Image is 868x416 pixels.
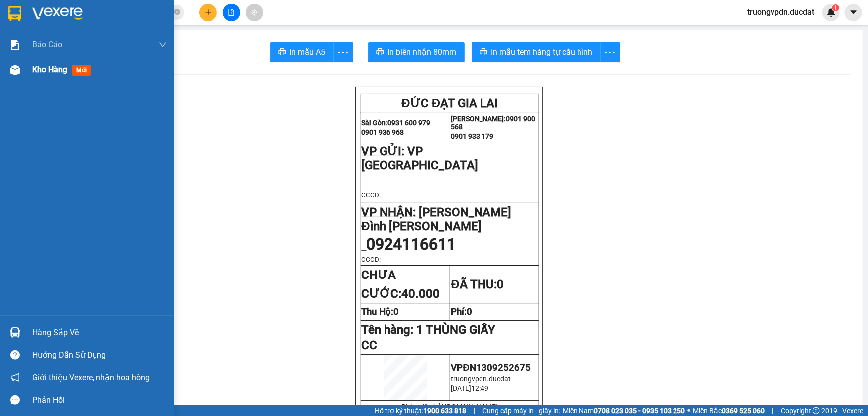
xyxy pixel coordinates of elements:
sup: 1 [832,4,839,11]
span: 1 [834,4,837,11]
span: Kho hàng [32,65,67,74]
span: question-circle [10,350,20,360]
span: VP NHẬN: [362,205,416,219]
span: 40.000 [402,287,440,301]
button: plus [199,4,217,21]
div: Hướng dẫn sử dụng [32,348,167,363]
strong: Sài Gòn: [6,33,36,42]
strong: ĐÃ THU: [451,277,503,291]
span: Báo cáo [32,38,62,51]
span: Cung cấp máy in - giấy in: [482,405,560,416]
span: [PERSON_NAME] Đình [PERSON_NAME] [362,205,512,233]
span: Tên hàng: [362,323,496,337]
strong: 0901 936 968 [6,44,55,53]
img: icon-new-feature [827,8,836,17]
span: aim [251,9,258,16]
strong: 0901 900 568 [89,28,169,47]
strong: 0901 933 179 [89,48,137,58]
span: caret-down [849,8,858,17]
span: ĐỨC ĐẠT GIA LAI [402,96,498,110]
span: CC [362,338,378,352]
strong: Phí: [451,306,472,317]
span: message [10,395,20,405]
span: CCCD: [362,191,381,199]
strong: Sài Gòn: [362,119,388,127]
button: printerIn biên nhận 80mm [368,42,465,62]
span: 12:49 [471,384,488,392]
strong: 0931 600 979 [388,119,431,127]
button: aim [246,4,263,21]
span: printer [278,48,286,57]
td: Phát triển bởi [DOMAIN_NAME] [361,400,539,413]
span: 0 [497,277,504,291]
span: | [474,405,475,416]
span: In mẫu tem hàng tự cấu hình [491,46,593,58]
span: 0 [394,306,399,317]
span: truongvpdn.ducdat [739,6,822,18]
span: more [601,46,620,59]
strong: Thu Hộ: [362,306,399,317]
span: notification [10,373,20,382]
span: close-circle [174,9,180,15]
span: printer [480,48,487,57]
span: down [159,41,167,49]
span: VP GỬI: [6,62,50,76]
span: truongvpdn.ducdat [451,375,511,383]
span: Miền Nam [563,405,685,416]
button: more [600,42,620,62]
img: warehouse-icon [10,65,20,75]
strong: 0901 933 179 [451,132,493,140]
strong: 0901 900 568 [451,115,535,131]
span: 0924116611 [367,235,456,254]
div: Phản hồi [32,393,167,408]
span: plus [205,9,212,16]
span: VP [GEOGRAPHIC_DATA] [6,62,123,90]
span: more [334,46,353,59]
span: In mẫu A5 [290,46,326,58]
div: Hàng sắp về [32,325,167,340]
span: Hỗ trợ kỹ thuật: [375,405,466,416]
span: VP GỬI: [362,144,405,158]
span: ĐỨC ĐẠT GIA LAI [39,9,136,23]
span: VPĐN1309252675 [451,362,530,373]
strong: 0931 600 979 [36,33,85,42]
span: VP [GEOGRAPHIC_DATA] [362,144,479,172]
img: warehouse-icon [10,327,20,338]
span: CCCD: [362,256,381,263]
span: mới [72,65,91,76]
span: Giới thiệu Vexere, nhận hoa hồng [32,371,150,384]
img: logo-vxr [8,6,21,21]
button: file-add [223,4,240,21]
span: [DATE] [451,384,471,392]
strong: CHƯA CƯỚC: [362,268,440,301]
strong: 0901 936 968 [362,128,404,136]
span: 1 THÙNG GIẤY [417,323,496,337]
strong: [PERSON_NAME]: [89,28,151,37]
button: printerIn mẫu tem hàng tự cấu hình [472,42,601,62]
span: printer [376,48,384,57]
button: caret-down [845,4,862,21]
span: | [772,405,773,416]
strong: 0708 023 035 - 0935 103 250 [594,407,685,415]
strong: [PERSON_NAME]: [451,115,506,123]
button: printerIn mẫu A5 [270,42,334,62]
strong: 0369 525 060 [722,407,765,415]
span: In biên nhận 80mm [388,46,457,58]
strong: 1900 633 818 [423,407,466,415]
span: close-circle [174,8,180,17]
span: copyright [813,407,820,414]
span: 0 [467,306,472,317]
span: ⚪️ [687,409,690,413]
button: more [333,42,353,62]
span: file-add [228,9,235,16]
span: Miền Bắc [693,405,765,416]
img: solution-icon [10,40,20,50]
